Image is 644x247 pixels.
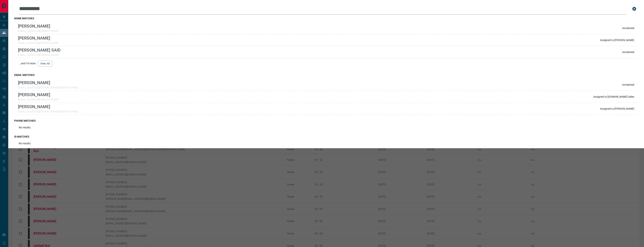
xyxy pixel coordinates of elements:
p: [EMAIL_ADDRESS][PERSON_NAME][DOMAIN_NAME] [18,86,78,89]
p: [PERSON_NAME] [18,104,78,109]
p: [PERSON_NAME] [18,24,58,28]
p: Assigned to [PERSON_NAME] [600,39,634,42]
h3: phone matches [14,119,638,122]
p: [PERSON_NAME] [18,80,78,85]
p: Assigned to [DOMAIN_NAME] Sales [593,95,634,98]
h3: id matches [14,135,638,138]
p: No results. [19,126,31,129]
h3: email matches [14,73,638,76]
p: [EMAIL_ADDRESS][DOMAIN_NAME] [18,29,58,32]
p: [EMAIL_ADDRESS][DOMAIN_NAME] [18,41,58,44]
div: ...and 16 more [14,58,638,69]
p: [PERSON_NAME] [18,36,58,40]
p: Unclaimed [622,51,634,54]
button: view all [38,60,52,67]
p: Unclaimed [622,27,634,30]
p: No results. [19,142,31,145]
p: [EMAIL_ADDRESS][DOMAIN_NAME] [18,53,61,56]
p: [PERSON_NAME] SAID [18,48,61,52]
h3: name matches [14,17,638,20]
p: [PERSON_NAME] [18,92,58,97]
p: Unclaimed [622,83,634,86]
button: close search bar [631,5,638,13]
p: [EMAIL_ADDRESS][PERSON_NAME][DOMAIN_NAME] [18,110,78,113]
p: Assigned to [PERSON_NAME] [600,107,634,110]
p: [EMAIL_ADDRESS][DOMAIN_NAME] [18,98,58,101]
